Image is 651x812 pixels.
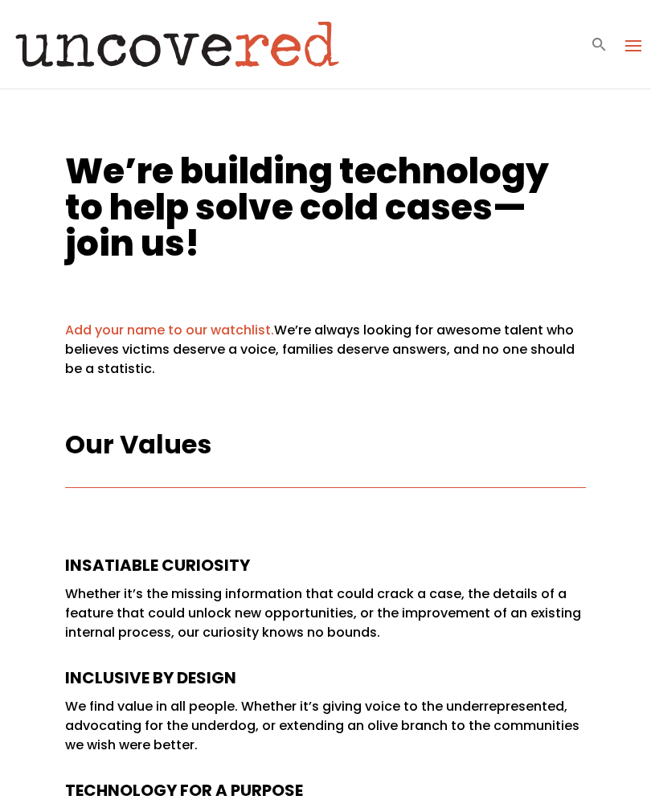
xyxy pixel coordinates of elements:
[65,779,303,802] strong: Technology for a Purpose
[65,321,274,339] a: Add your name to our watchlist.
[65,146,549,268] span: e’re building technology to help solve cold cases—join us!
[65,697,586,755] p: We find value in all people. Whether it’s giving voice to the underrepresented, advocating for th...
[65,584,586,642] p: Whether it’s the missing information that could crack a case, the details of a feature that could...
[65,427,586,471] h3: Our Values
[65,554,250,576] strong: Insatiable Curiosity
[65,321,586,379] p: We’re always looking for awesome talent who believes victims deserve a voice, families deserve an...
[65,153,586,269] h1: W
[65,666,236,689] strong: Inclusive by Design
